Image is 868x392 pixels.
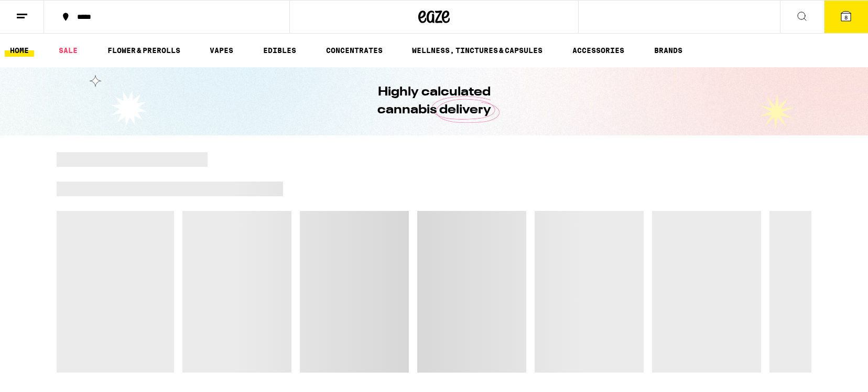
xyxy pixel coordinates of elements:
a: FLOWER & PREROLLS [102,44,186,57]
h1: Highly calculated cannabis delivery [348,83,520,119]
a: BRANDS [649,44,688,57]
a: SALE [53,44,83,57]
a: HOME [5,44,34,57]
button: 8 [824,1,868,33]
span: 8 [844,14,848,20]
a: VAPES [204,44,238,57]
a: CONCENTRATES [321,44,388,57]
a: WELLNESS, TINCTURES & CAPSULES [407,44,548,57]
a: EDIBLES [258,44,301,57]
a: ACCESSORIES [567,44,630,57]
